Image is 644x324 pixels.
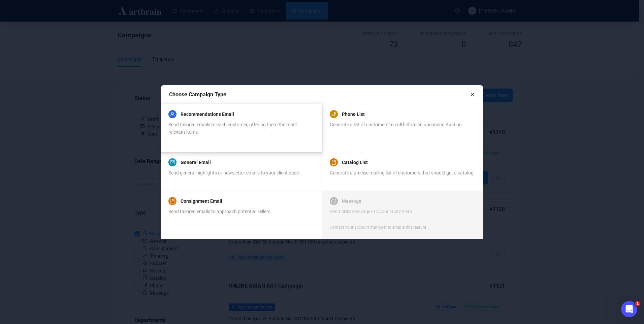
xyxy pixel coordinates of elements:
a: Phone List [342,110,365,118]
span: user [170,112,175,117]
span: Send general highlights or newsletter emails to your client base. [168,170,300,175]
span: Generate a list of customers to call before an upcoming Auction. [330,122,463,127]
span: Send tailored emails to approach potential sellers. [168,209,272,214]
span: Generate a precise mailing list of customers that should get a catalog. [330,170,475,175]
span: Send tailored emails to each customer, offering them the most relevant items. [168,122,297,135]
a: Message [342,197,361,205]
a: General Email [181,158,211,166]
span: mail [170,160,175,165]
span: message [331,199,336,203]
div: Choose Campaign Type [169,90,470,99]
a: Recommendations Email [181,110,234,118]
a: Catalog List [342,158,368,166]
a: Consignment Email [181,197,222,205]
iframe: Intercom live chat [621,301,637,317]
span: book [170,199,175,203]
span: phone [331,112,336,117]
span: close [470,92,475,97]
span: 1 [635,301,640,306]
span: book [331,160,336,165]
div: Contact your account manager to enable this feature [330,224,426,231]
span: Send SMS messages to your customers. [330,209,413,214]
